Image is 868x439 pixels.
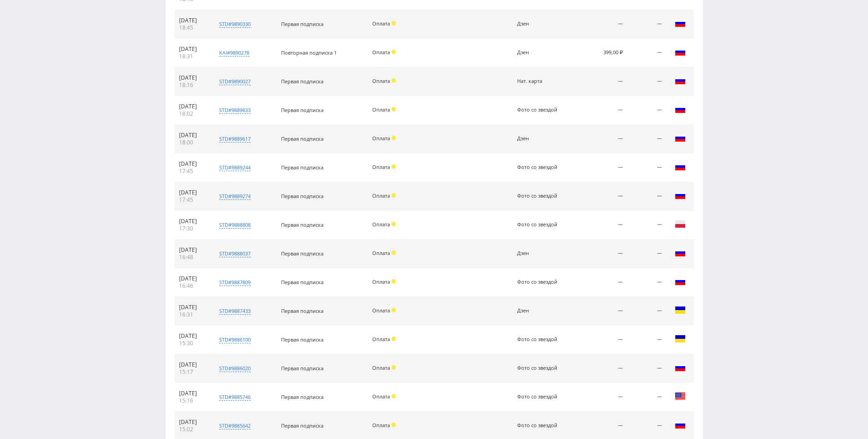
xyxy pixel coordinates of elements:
[580,96,628,125] td: —
[372,192,390,199] span: Оплата
[281,250,324,257] span: Первая подписка
[372,336,390,342] span: Оплата
[627,383,666,412] td: —
[675,161,686,172] img: rus.png
[391,365,396,370] span: Холд
[219,250,251,257] div: std#9888037
[179,361,206,368] div: [DATE]
[627,268,666,297] td: —
[627,326,666,354] td: —
[281,164,324,171] span: Первая подписка
[179,196,206,204] div: 17:45
[391,50,396,54] span: Холд
[675,46,686,57] img: rus.png
[372,250,390,256] span: Оплата
[179,218,206,225] div: [DATE]
[675,333,686,344] img: ukr.png
[391,222,396,226] span: Холд
[219,307,251,315] div: std#9887433
[179,46,206,53] div: [DATE]
[179,168,206,175] div: 17:45
[580,326,628,354] td: —
[391,250,396,255] span: Холд
[391,164,396,169] span: Холд
[517,136,558,142] div: Дзен
[179,304,206,311] div: [DATE]
[179,275,206,282] div: [DATE]
[627,39,666,67] td: —
[219,135,251,143] div: std#9889617
[517,50,558,56] div: Дзен
[372,163,390,170] span: Оплата
[219,164,251,171] div: std#9889244
[372,393,390,400] span: Оплата
[219,20,251,28] div: std#9890330
[281,393,324,400] span: Первая подписка
[372,106,390,113] span: Оплата
[179,311,206,318] div: 16:31
[179,132,206,139] div: [DATE]
[179,246,206,254] div: [DATE]
[580,354,628,383] td: —
[281,193,324,199] span: Первая подписка
[281,20,324,27] span: Первая подписка
[675,219,686,230] img: pol.png
[627,96,666,125] td: —
[580,125,628,153] td: —
[372,77,390,84] span: Оплата
[179,368,206,376] div: 15:17
[219,365,251,372] div: std#9886020
[179,24,206,31] div: 18:45
[580,268,628,297] td: —
[219,279,251,286] div: std#9887809
[391,308,396,312] span: Холд
[675,305,686,316] img: ukr.png
[580,182,628,211] td: —
[281,365,324,372] span: Первая подписка
[580,297,628,326] td: —
[580,67,628,96] td: —
[517,308,558,314] div: Дзен
[517,423,558,429] div: Фото со звездой
[219,78,251,85] div: std#9890027
[517,164,558,170] div: Фото со звездой
[517,78,558,84] div: Нат. карта
[627,153,666,182] td: —
[580,211,628,240] td: —
[517,279,558,285] div: Фото со звездой
[179,160,206,168] div: [DATE]
[517,394,558,400] div: Фото со звездой
[179,53,206,60] div: 18:31
[179,254,206,261] div: 16:48
[179,225,206,232] div: 17:30
[391,136,396,140] span: Холд
[281,49,337,56] span: Повторная подписка 1
[281,135,324,142] span: Первая подписка
[372,364,390,371] span: Оплата
[580,39,628,67] td: 399,00 ₽
[391,21,396,26] span: Холд
[391,107,396,112] span: Холд
[179,103,206,110] div: [DATE]
[281,107,324,113] span: Первая подписка
[675,419,686,430] img: rus.png
[517,337,558,342] div: Фото со звездой
[179,17,206,24] div: [DATE]
[391,279,396,284] span: Холд
[675,133,686,143] img: rus.png
[281,336,324,343] span: Первая подписка
[179,282,206,290] div: 16:46
[372,307,390,314] span: Оплата
[372,49,390,56] span: Оплата
[517,222,558,228] div: Фото со звездой
[580,10,628,39] td: —
[675,362,686,373] img: rus.png
[627,182,666,211] td: —
[179,332,206,340] div: [DATE]
[179,397,206,404] div: 15:16
[179,82,206,89] div: 18:16
[179,426,206,433] div: 15:02
[675,276,686,287] img: rus.png
[627,354,666,383] td: —
[179,110,206,117] div: 18:02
